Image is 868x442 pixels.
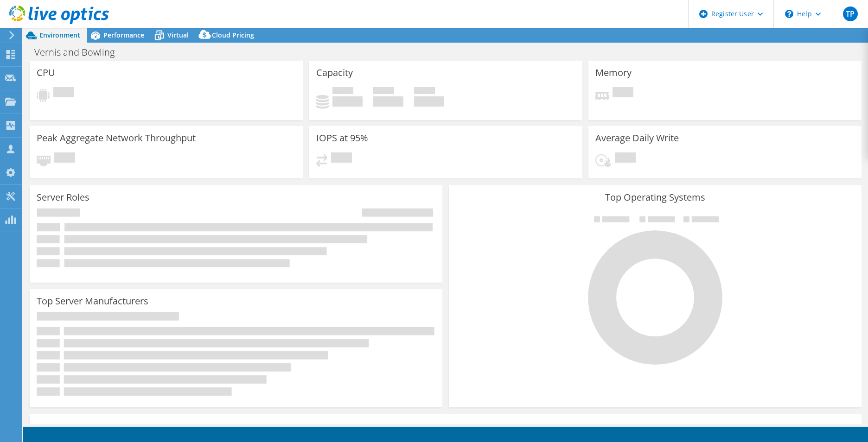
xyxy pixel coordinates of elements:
[103,31,144,39] span: Performance
[456,192,855,202] h3: Top Operating Systems
[39,31,80,39] span: Environment
[53,87,74,100] span: Pending
[414,87,435,96] span: Total
[785,10,793,18] svg: \n
[613,87,633,100] span: Pending
[30,47,129,57] h1: Vernis and Bowling
[414,96,444,107] h4: 0 GiB
[331,152,352,165] span: Pending
[595,68,632,78] h3: Memory
[316,68,353,78] h3: Capacity
[373,96,403,107] h4: 0 GiB
[373,87,394,96] span: Free
[54,152,75,165] span: Pending
[37,133,196,143] h3: Peak Aggregate Network Throughput
[167,31,189,39] span: Virtual
[615,152,636,165] span: Pending
[37,296,148,306] h3: Top Server Manufacturers
[37,68,55,78] h3: CPU
[316,133,368,143] h3: IOPS at 95%
[595,133,679,143] h3: Average Daily Write
[212,31,254,39] span: Cloud Pricing
[843,6,858,21] span: TP
[37,192,89,202] h3: Server Roles
[332,96,363,107] h4: 0 GiB
[332,87,353,96] span: Used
